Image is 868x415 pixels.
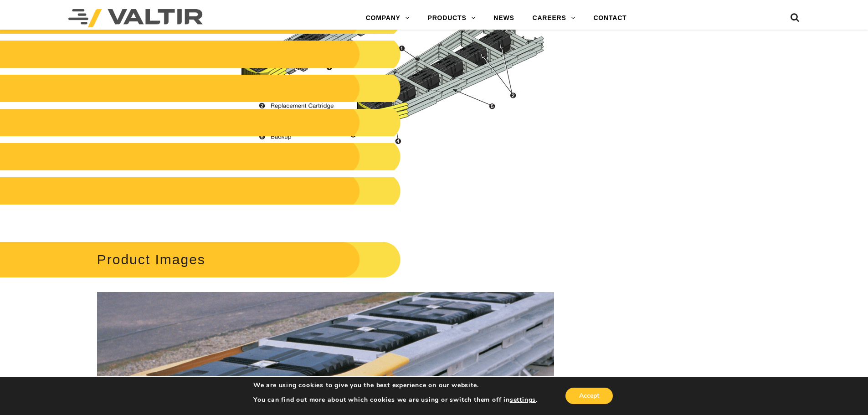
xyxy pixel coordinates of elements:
[68,9,203,27] img: Valtir
[357,9,419,27] a: COMPANY
[253,381,538,389] p: We are using cookies to give you the best experience on our website.
[510,396,536,404] button: settings
[584,9,636,27] a: CONTACT
[484,9,523,27] a: NEWS
[524,9,585,27] a: CAREERS
[565,388,613,404] button: Accept
[253,396,538,404] p: You can find out more about which cookies we are using or switch them off in .
[419,9,485,27] a: PRODUCTS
